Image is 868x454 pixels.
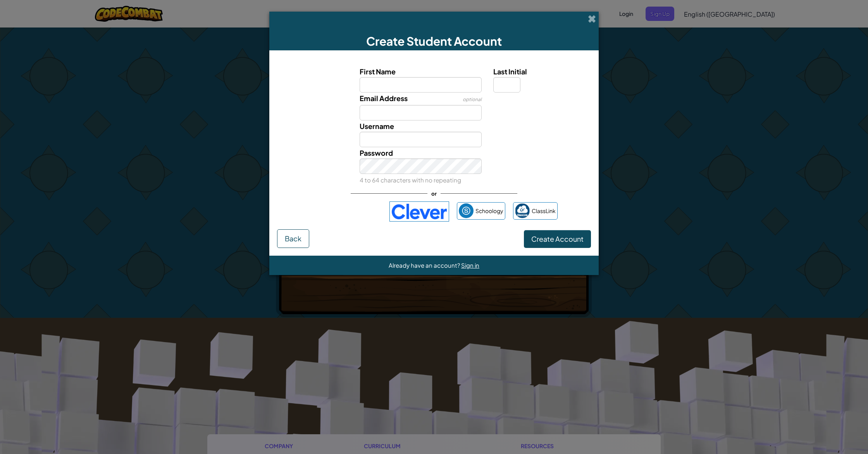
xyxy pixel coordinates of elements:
button: Back [277,229,309,248]
span: optional [463,96,482,102]
span: Back [285,234,301,243]
span: Email Address [360,94,408,103]
img: schoology.png [459,203,474,218]
span: Already have an account? [389,261,461,269]
span: Username [360,122,394,131]
a: Sign in [461,261,479,269]
img: classlink-logo-small.png [515,203,530,218]
span: Schoology [475,205,503,217]
span: Password [360,148,393,157]
button: Create Account [524,230,591,248]
iframe: Sign in with Google Button [307,203,386,220]
img: clever-logo-blue.png [389,201,449,222]
span: Create Student Account [366,34,502,48]
small: 4 to 64 characters with no repeating [360,176,461,184]
span: Last Initial [493,67,527,76]
span: First Name [360,67,396,76]
span: or [427,188,441,199]
span: Create Account [531,234,584,243]
span: ClassLink [532,205,556,217]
